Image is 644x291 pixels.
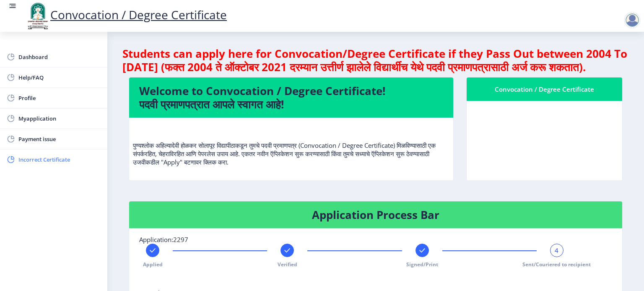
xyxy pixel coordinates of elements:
h4: Application Process Bar [139,208,612,221]
span: Signed/Print [406,261,438,268]
span: 4 [555,246,558,255]
h4: Students can apply here for Convocation/Degree Certificate if they Pass Out between 2004 To [DATE... [122,47,629,74]
span: Help/FAQ [18,72,101,82]
span: Application:2297 [139,235,188,244]
span: Myapplication [18,113,101,124]
h4: Welcome to Convocation / Degree Certificate! पदवी प्रमाणपत्रात आपले स्वागत आहे! [139,84,443,111]
span: Applied [143,261,163,268]
img: logo [25,2,50,30]
span: Dashboard [18,52,101,62]
span: Incorrect Certificate [18,155,101,165]
span: Payment issue [18,134,101,144]
div: Convocation / Degree Certificate [477,84,612,94]
a: Convocation / Degree Certificate [25,7,227,23]
span: Profile [18,93,101,103]
span: Verified [278,261,297,268]
span: Sent/Couriered to recipient [522,261,591,268]
p: पुण्यश्लोक अहिल्यादेवी होळकर सोलापूर विद्यापीठाकडून तुमचे पदवी प्रमाणपत्र (Convocation / Degree C... [133,124,449,166]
